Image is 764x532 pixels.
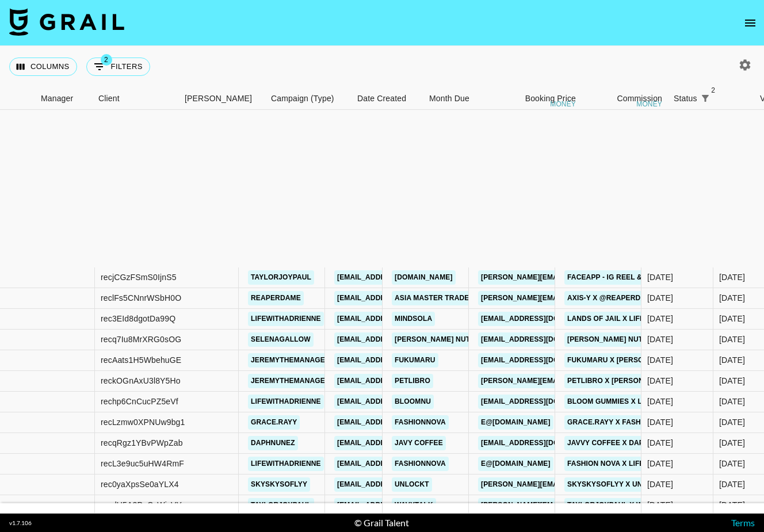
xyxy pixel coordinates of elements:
a: [EMAIL_ADDRESS][DOMAIN_NAME] [334,291,463,305]
a: grace.rayy [248,415,300,430]
a: Fashionnova [392,415,449,430]
div: 9/24/2025 [647,396,673,407]
a: skyskysoflyy [248,477,310,492]
div: recjCGzFSmS0IjnS5 [101,271,177,283]
div: 9/25/2025 [647,458,673,469]
div: Commission [617,87,662,110]
a: [EMAIL_ADDRESS][DOMAIN_NAME] [478,332,607,347]
div: recLzmw0XPNUw9bg1 [101,416,185,428]
div: Client [93,87,179,110]
div: Oct '25 [719,313,745,324]
a: Unlockt [392,477,432,492]
div: 9/14/2025 [647,271,673,283]
div: money [550,101,576,108]
a: Grace.rayy x Fashionnova [564,415,676,430]
a: Faceapp - IG reel & Stories [564,270,678,285]
div: Oct '25 [719,375,745,386]
div: Oct '25 [719,499,745,511]
div: Status [674,87,697,110]
div: Oct '25 [719,396,745,407]
a: Asia Master Trade Co., Ltd. [392,291,506,305]
div: recqRgz1YBvPWpZab [101,437,183,449]
button: Show filters [86,58,150,76]
a: Javy Coffee [392,436,446,450]
div: Date Created [357,87,406,110]
a: Petlibro [392,374,433,388]
div: rec0yaXpsSe0aYLX4 [101,479,179,490]
div: 2 active filters [697,90,713,106]
div: rechp6CnCucPZ5eVf [101,396,178,407]
div: Manager [35,87,93,110]
button: open drawer [739,12,762,35]
div: 9/18/2025 [647,479,673,490]
a: Petlibro x [PERSON_NAME] [564,374,674,388]
a: [EMAIL_ADDRESS][DOMAIN_NAME] [334,415,463,430]
a: Fashion Nova x Lifewithadrienne [564,457,702,471]
a: selenagallow [248,332,314,347]
div: 9/26/2025 [647,375,673,386]
div: 8/5/2025 [647,292,673,304]
a: [EMAIL_ADDRESS][DOMAIN_NAME] [334,436,463,450]
div: recq7Iu8MrXRG0sOG [101,334,181,345]
a: taylorjoypaul [248,498,314,512]
a: Skyskysoflyy x Unlockt [564,477,670,492]
a: Taylorjoypaul x Wavytalk [DATE] [564,498,703,512]
div: Booker [179,87,265,110]
img: Grail Talent [9,8,124,36]
a: [EMAIL_ADDRESS][DOMAIN_NAME] [334,312,463,326]
a: jeremythemanager [248,353,333,368]
div: Oct '25 [719,437,745,449]
div: 9/28/2025 [647,499,673,511]
a: [PERSON_NAME][EMAIL_ADDRESS][DOMAIN_NAME] [478,374,666,388]
a: [EMAIL_ADDRESS][DOMAIN_NAME] [334,457,463,471]
button: Sort [713,90,729,106]
a: taylorjoypaul [248,270,314,285]
button: Show filters [697,90,713,106]
a: [PERSON_NAME][EMAIL_ADDRESS][DOMAIN_NAME] [478,291,666,305]
a: Fukumaru x [PERSON_NAME] [564,353,678,368]
button: Select columns [9,58,77,76]
div: [PERSON_NAME] [185,87,252,110]
a: WavyTalk [392,498,436,512]
a: [EMAIL_ADDRESS][DOMAIN_NAME] [334,477,463,492]
div: recL3e9uc5uHW4RmF [101,458,184,469]
div: 9/28/2025 [647,313,673,324]
div: Status [668,87,754,110]
div: rec3EId8dgotDa99Q [101,313,175,324]
a: [EMAIL_ADDRESS][DOMAIN_NAME] [334,332,463,347]
a: [EMAIL_ADDRESS][DOMAIN_NAME] [478,395,607,409]
div: 8/26/2025 [647,437,673,449]
a: lifewithadrienne [248,457,324,471]
div: Oct '25 [719,479,745,490]
a: Javvy Coffee x Daphnunez [564,436,676,450]
a: [EMAIL_ADDRESS][DOMAIN_NAME] [334,270,463,285]
a: [EMAIL_ADDRESS][DOMAIN_NAME] [334,395,463,409]
div: Oct '25 [719,458,745,469]
div: recdU5A2PoCsWisVY [101,499,182,511]
a: [PERSON_NAME] Nutrition [392,332,497,347]
div: 9/12/2025 [647,354,673,366]
a: Lands of Jail x Lifewithadrienne UGC campaign [564,312,759,326]
div: Oct '25 [719,416,745,428]
div: Oct '25 [719,271,745,283]
a: [EMAIL_ADDRESS][DOMAIN_NAME] [478,436,607,450]
a: Bloom Gummies X Lifewithadrienne [564,395,710,409]
div: reckOGnAxU3l8Y5Ho [101,375,181,386]
a: jeremythemanager [248,374,333,388]
a: [EMAIL_ADDRESS][DOMAIN_NAME] [334,374,463,388]
div: 9/19/2025 [647,334,673,345]
div: Oct '25 [719,334,745,345]
div: v 1.7.106 [9,519,32,527]
span: 2 [101,54,112,66]
div: Campaign (Type) [265,87,352,110]
a: [PERSON_NAME][EMAIL_ADDRESS][DOMAIN_NAME] [478,477,666,492]
a: [EMAIL_ADDRESS][DOMAIN_NAME] [478,353,607,368]
a: AXIS-Y x @reaperdame [564,291,659,305]
div: money [636,101,662,108]
a: reaperdame [248,291,304,305]
div: Date Created [352,87,423,110]
a: [PERSON_NAME] Nutrition x Selenagallow [564,332,738,347]
div: Month Due [429,87,469,110]
div: Month Due [423,87,495,110]
a: Fashionnova [392,457,449,471]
